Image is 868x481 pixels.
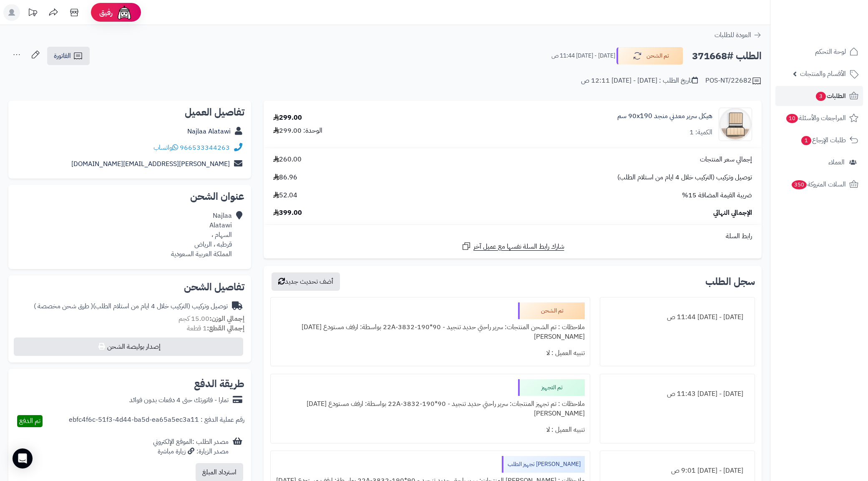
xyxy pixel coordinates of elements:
div: مصدر الزيارة: زيارة مباشرة [153,447,229,456]
h2: الطلب #371668 [692,48,762,65]
span: 260.00 [273,155,302,164]
a: 966533344263 [180,143,230,153]
h2: تفاصيل العميل [15,107,244,117]
span: 52.04 [273,191,297,200]
span: توصيل وتركيب (التركيب خلال 4 ايام من استلام الطلب) [617,173,752,182]
a: طلبات الإرجاع1 [775,130,863,150]
a: الطلبات3 [775,86,863,106]
small: 1 قطعة [187,323,244,333]
small: 15.00 كجم [179,314,244,324]
span: السلات المتروكة [791,179,846,190]
small: [DATE] - [DATE] 11:44 ص [551,52,615,60]
div: [DATE] - [DATE] 9:01 ص [605,463,750,479]
span: رفيق [99,8,113,18]
div: مصدر الطلب :الموقع الإلكتروني [153,437,229,456]
h3: سجل الطلب [705,277,755,287]
span: الطلبات [815,90,846,102]
img: ai-face.png [116,4,133,21]
button: أضف تحديث جديد [272,272,340,291]
div: الكمية: 1 [689,128,712,137]
span: ضريبة القيمة المضافة 15% [682,191,752,200]
a: واتساب [153,143,178,153]
span: الإجمالي النهائي [713,208,752,218]
span: الأقسام والمنتجات [800,68,846,80]
span: 10 [786,114,798,123]
span: الفاتورة [54,51,71,61]
a: Najlaa Alatawi [187,126,231,136]
span: 3 [816,92,826,101]
div: Open Intercom Messenger [13,448,33,468]
span: 399.00 [273,208,302,218]
span: 86.96 [273,173,297,182]
span: طلبات الإرجاع [800,134,846,146]
span: إجمالي سعر المنتجات [700,155,752,164]
a: الفاتورة [47,47,90,65]
div: [PERSON_NAME] تجهيز الطلب [502,456,585,473]
button: تم الشحن [616,47,683,65]
div: تاريخ الطلب : [DATE] - [DATE] 12:11 ص [581,76,698,86]
h2: تفاصيل الشحن [15,282,244,292]
div: Najlaa Alatawi السهام ، قرطبه ، الرياض المملكة العربية السعودية [171,211,232,259]
a: لوحة التحكم [775,42,863,62]
span: لوحة التحكم [815,46,846,58]
div: رابط السلة [267,232,758,241]
span: شارك رابط السلة نفسها مع عميل آخر [473,242,564,252]
a: العودة للطلبات [715,30,762,40]
strong: إجمالي القطع: [207,323,244,333]
div: [DATE] - [DATE] 11:43 ص [605,386,750,402]
h2: طريقة الدفع [194,379,244,389]
div: [DATE] - [DATE] 11:44 ص [605,309,750,325]
div: تنبيه العميل : لا [276,422,585,438]
span: المراجعات والأسئلة [785,112,846,124]
span: 1 [801,136,811,145]
a: [PERSON_NAME][EMAIL_ADDRESS][DOMAIN_NAME] [71,159,230,169]
div: تم الشحن [518,302,585,319]
h2: عنوان الشحن [15,191,244,201]
button: إصدار بوليصة الشحن [14,337,243,356]
a: هيكل سرير معدني منجد 90x190 سم [617,111,712,121]
a: تحديثات المنصة [22,4,43,23]
div: الوحدة: 299.00 [273,126,322,136]
a: العملاء [775,152,863,172]
div: رقم عملية الدفع : ebfc4f6c-51f3-4d44-ba5d-ea65a5ec3a11 [69,415,244,427]
img: 1744121725-1-90x90.jpg [719,108,752,141]
div: تمارا - فاتورتك حتى 4 دفعات بدون فوائد [129,395,229,405]
a: شارك رابط السلة نفسها مع عميل آخر [461,241,564,252]
a: السلات المتروكة350 [775,174,863,194]
span: ( طرق شحن مخصصة ) [34,301,93,311]
span: العودة للطلبات [715,30,751,40]
div: تنبيه العميل : لا [276,345,585,361]
span: 350 [792,180,807,189]
div: POS-NT/22682 [705,76,762,86]
span: العملاء [828,156,845,168]
div: تم التجهيز [518,379,585,396]
div: ملاحظات : تم الشحن المنتجات: سرير راحتي حديد تنجيد - 90*190-3832-22A بواسطة: ارفف مستودع [DATE][P... [276,319,585,345]
strong: إجمالي الوزن: [209,314,244,324]
a: المراجعات والأسئلة10 [775,108,863,128]
div: توصيل وتركيب (التركيب خلال 4 ايام من استلام الطلب) [34,302,228,311]
div: 299.00 [273,113,302,123]
span: تم الدفع [19,416,40,426]
div: ملاحظات : تم تجهيز المنتجات: سرير راحتي حديد تنجيد - 90*190-3832-22A بواسطة: ارفف مستودع [DATE][P... [276,396,585,422]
